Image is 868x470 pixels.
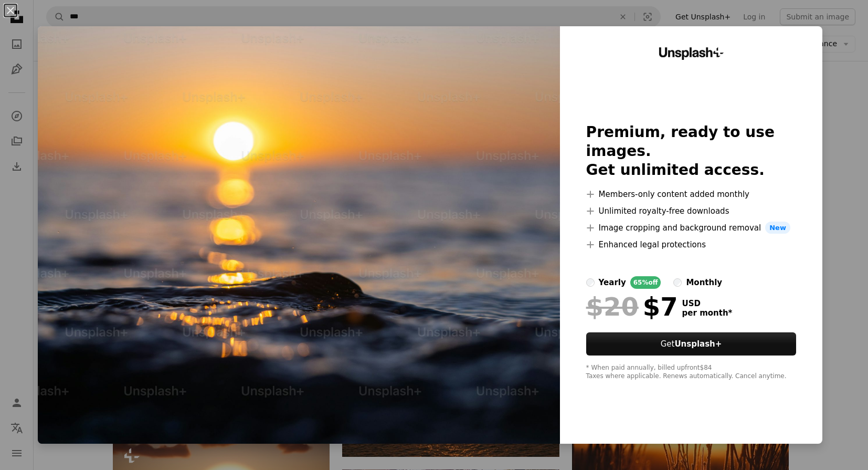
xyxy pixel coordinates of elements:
input: yearly65%off [586,278,595,287]
span: $20 [586,293,639,320]
input: monthly [673,278,682,287]
span: per month * [682,308,733,318]
li: Unlimited royalty-free downloads [586,205,797,217]
h2: Premium, ready to use images. Get unlimited access. [586,123,797,180]
div: monthly [686,276,722,289]
span: New [765,222,790,234]
span: USD [682,299,733,308]
div: yearly [599,276,626,289]
div: $7 [586,293,678,320]
strong: Unsplash+ [674,339,722,349]
li: Members-only content added monthly [586,188,797,201]
div: 65% off [630,276,661,289]
button: GetUnsplash+ [586,332,797,356]
li: Enhanced legal protections [586,238,797,251]
li: Image cropping and background removal [586,222,797,234]
div: * When paid annually, billed upfront $84 Taxes where applicable. Renews automatically. Cancel any... [586,364,797,381]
